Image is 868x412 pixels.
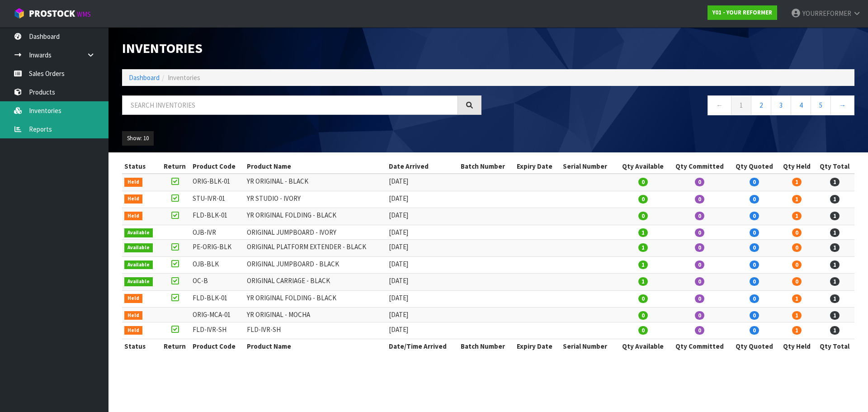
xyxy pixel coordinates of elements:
a: → [830,95,854,115]
th: Product Code [190,339,245,354]
td: OJB-IVR [190,225,245,240]
td: FLD-IVR-SH [245,322,387,339]
span: 0 [792,243,802,252]
span: 0 [695,277,704,286]
span: 0 [695,178,704,186]
td: YR STUDIO - IVORY [245,191,387,208]
th: Qty Committed [669,159,730,174]
span: Available [124,228,153,237]
td: YR ORIGINAL FOLDING - BLACK [245,208,387,225]
th: Batch Number [458,339,514,354]
span: 1 [638,228,648,237]
td: FLD-IVR-SH [190,322,245,339]
span: Held [124,194,142,204]
a: 5 [811,95,831,115]
span: 1 [792,311,802,320]
th: Qty Available [617,339,670,354]
th: Product Name [245,339,387,354]
h1: Inventories [122,41,481,56]
span: 0 [695,311,704,320]
span: 1 [830,212,840,220]
th: Product Name [245,159,387,174]
span: Held [124,178,142,187]
span: 0 [638,311,648,320]
span: 0 [695,243,704,252]
td: OJB-BLK [190,256,245,273]
td: [DATE] [387,225,458,240]
span: ProStock [29,8,75,19]
span: 0 [750,195,759,204]
td: [DATE] [387,308,458,322]
th: Expiry Date [514,339,561,354]
span: 0 [750,228,759,237]
td: STU-IVR-01 [190,191,245,208]
span: 0 [695,326,704,335]
span: 0 [792,228,802,237]
span: 0 [750,311,759,320]
th: Return [160,339,190,354]
button: Show: 10 [122,131,154,146]
th: Qty Total [815,159,854,174]
span: Available [124,243,153,252]
th: Product Code [190,159,245,174]
td: ORIGINAL JUMPBOARD - IVORY [245,225,387,240]
span: Inventories [168,73,200,82]
td: [DATE] [387,174,458,191]
a: 2 [751,95,771,115]
th: Serial Number [561,339,617,354]
span: 0 [695,294,704,303]
span: 1 [830,326,840,335]
span: Available [124,277,153,286]
td: YR ORIGINAL FOLDING - BLACK [245,290,387,307]
th: Expiry Date [514,159,561,174]
td: [DATE] [387,208,458,225]
a: 4 [791,95,811,115]
small: WMS [77,10,91,19]
td: OC-B [190,274,245,290]
td: ORIGINAL JUMPBOARD - BLACK [245,256,387,273]
td: [DATE] [387,240,458,256]
span: 0 [750,243,759,252]
span: 0 [638,195,648,204]
td: ORIGINAL CARRIAGE - BLACK [245,274,387,290]
td: YR ORIGINAL - MOCHA [245,308,387,322]
td: FLD-BLK-01 [190,290,245,307]
span: 0 [750,277,759,286]
span: 0 [792,260,802,269]
span: 1 [638,277,648,286]
td: [DATE] [387,322,458,339]
span: Held [124,311,142,320]
span: YOURREFORMER [802,9,851,18]
th: Batch Number [458,159,514,174]
th: Qty Held [778,339,815,354]
span: 1 [638,260,648,269]
td: [DATE] [387,290,458,307]
span: 1 [830,178,840,186]
td: YR ORIGINAL - BLACK [245,174,387,191]
span: 1 [792,294,802,303]
span: 1 [792,212,802,220]
span: 1 [830,260,840,269]
th: Qty Available [617,159,670,174]
td: ORIGINAL PLATFORM EXTENDER - BLACK [245,240,387,256]
span: 0 [750,178,759,186]
th: Qty Total [815,339,854,354]
span: 1 [792,178,802,186]
img: cube-alt.png [14,8,25,19]
span: 1 [830,294,840,303]
span: Held [124,212,142,221]
span: 0 [638,178,648,186]
th: Status [122,159,160,174]
span: 0 [695,260,704,269]
th: Return [160,159,190,174]
td: PE-ORIG-BLK [190,240,245,256]
td: [DATE] [387,191,458,208]
td: FLD-BLK-01 [190,208,245,225]
a: 1 [731,95,751,115]
span: Available [124,260,153,270]
span: 0 [750,294,759,303]
a: ← [708,95,731,115]
a: 3 [771,95,791,115]
th: Date Arrived [387,159,458,174]
span: 1 [830,277,840,286]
